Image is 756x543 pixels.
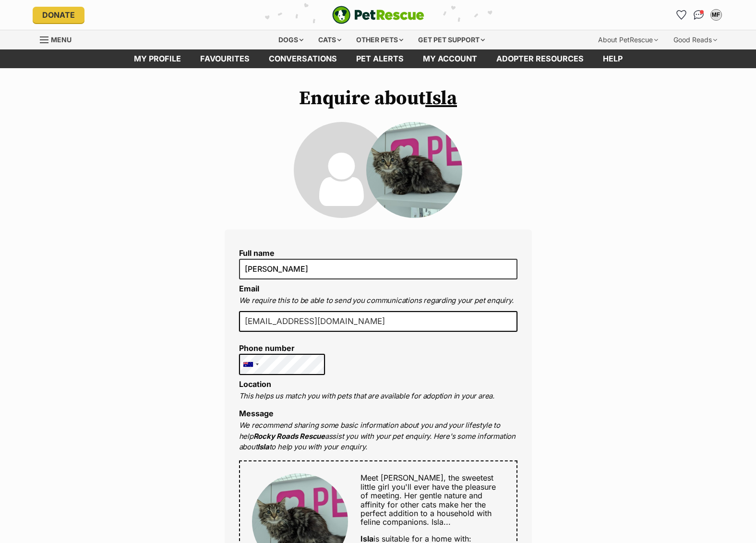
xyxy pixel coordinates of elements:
[124,49,191,68] a: My profile
[239,295,517,306] p: We require this to be able to send you communications regarding your pet enquiry.
[593,49,632,68] a: Help
[239,249,517,257] label: Full name
[239,284,259,293] label: Email
[259,49,347,68] a: conversations
[272,30,310,49] div: Dogs
[239,391,517,402] p: This helps us match you with pets that are available for adoption in your area.
[191,49,259,68] a: Favourites
[708,7,724,23] button: My account
[691,7,707,23] a: Conversations
[51,36,72,44] span: Menu
[349,30,410,49] div: Other pets
[240,354,262,374] div: Australia: +61
[40,30,78,48] a: Menu
[239,344,325,352] label: Phone number
[239,259,517,279] input: E.g. Jimmy Chew
[347,49,413,68] a: Pet alerts
[360,473,496,527] span: Meet [PERSON_NAME], the sweetest little girl you'll ever have the pleasure of meeting. Her gentle...
[711,10,721,20] div: MF
[413,49,487,68] a: My account
[366,122,462,218] img: Isla
[332,6,424,24] a: PetRescue
[253,432,325,441] strong: Rocky Roads Rescue
[33,7,84,23] a: Donate
[674,7,689,23] a: Favourites
[239,379,271,389] label: Location
[360,534,504,543] div: is suitable for a home with:
[312,30,348,49] div: Cats
[257,442,269,451] strong: Isla
[487,49,593,68] a: Adopter resources
[425,86,457,110] a: Isla
[411,30,492,49] div: Get pet support
[225,87,532,109] h1: Enquire about
[591,30,665,49] div: About PetRescue
[674,7,724,23] ul: Account quick links
[694,10,704,20] img: chat-41dd97257d64d25036548639549fe6c8038ab92f7586957e7f3b1b290dea8141.svg
[239,409,274,418] label: Message
[667,30,724,49] div: Good Reads
[332,6,424,24] img: logo-e224e6f780fb5917bec1dbf3a21bbac754714ae5b6737aabdf751b685950b380.svg
[239,420,517,453] p: We recommend sharing some basic information about you and your lifestyle to help assist you with ...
